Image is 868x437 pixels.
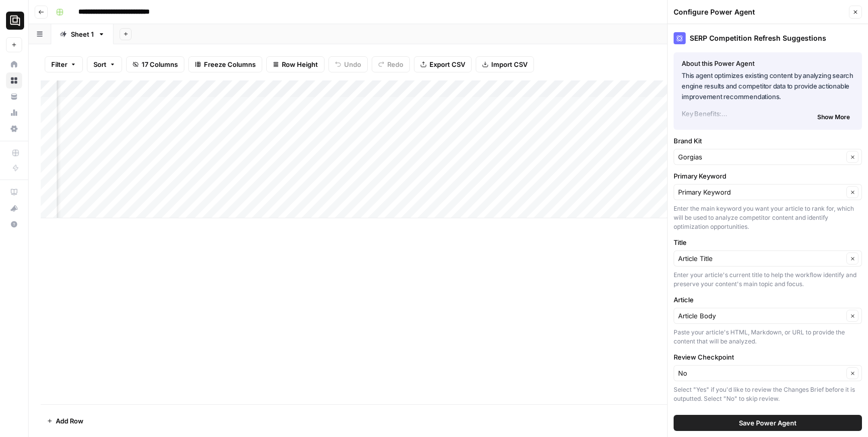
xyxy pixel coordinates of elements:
[6,184,22,200] a: AirOps Academy
[188,56,262,72] button: Freeze Columns
[21,177,168,187] div: Visit our Knowledge Base
[841,28,857,37] div: Close
[6,56,22,72] a: Home
[107,16,128,36] div: Profile image for Joel
[678,368,843,378] input: No
[678,187,843,197] input: Primary Keyword
[674,204,862,231] div: Enter the main keyword you want your article to rank for, which will be used to analyze competito...
[817,113,850,122] span: Show More
[674,295,862,305] label: Article
[100,314,201,354] button: Messages
[387,59,403,69] span: Redo
[20,71,181,106] p: Hi [PERSON_NAME] 👋
[6,121,22,137] a: Settings
[674,171,862,181] label: Primary Keyword
[11,304,190,352] div: Join our AI & SEO Builder's Community!
[682,109,854,119] p: Key Benefits:
[674,328,862,346] div: Paste your article's HTML, Markdown, or URL to provide the content that will be analyzed.
[56,416,83,426] span: Add Row
[429,59,465,69] span: Export CSV
[739,418,797,428] span: Save Power Agent
[282,59,318,69] span: Row Height
[45,56,83,72] button: Filter
[678,152,843,162] input: Gorgias
[51,24,114,44] a: Sheet 1
[87,56,122,72] button: Sort
[6,8,22,33] button: Workspace: Gorgias 2
[173,16,191,34] div: Close
[266,56,324,72] button: Row Height
[204,59,256,69] span: Freeze Columns
[6,72,22,89] a: Browse
[678,253,843,264] input: Article Title
[21,144,168,154] div: Send us a message
[39,339,61,346] span: Home
[6,89,22,105] a: Your Data
[21,312,180,322] div: Join our AI & SEO Builder's Community!
[414,56,472,72] button: Export CSV
[674,271,862,289] div: Enter your article's current title to help the workflow identify and preserve your content's main...
[142,59,178,69] span: 17 Columns
[674,415,862,431] button: Save Power Agent
[372,56,410,72] button: Redo
[6,12,24,30] img: Gorgias 2 Logo
[682,70,854,102] p: This agent optimizes existing content by analyzing search engine results and competitor data to p...
[15,172,186,191] a: Visit our Knowledge Base
[674,385,862,403] div: Select "Yes" if you'd like to review the Changes Brief before it is outputted. Select "No" to ski...
[146,16,166,36] div: Profile image for Steven
[344,59,361,69] span: Undo
[6,105,22,121] a: Usage
[10,135,191,163] div: Send us a message
[813,111,854,124] button: Show More
[682,58,854,68] div: About this Power Agent
[491,59,527,69] span: Import CSV
[674,352,862,362] label: Review Checkpoint
[127,16,147,36] div: Profile image for Arnett
[6,200,22,216] button: What's new?
[674,32,862,44] div: SERP Competition Refresh Suggestions
[71,29,94,39] div: Sheet 1
[51,59,67,69] span: Filter
[93,59,106,69] span: Sort
[476,56,534,72] button: Import CSV
[674,136,862,146] label: Brand Kit
[126,56,184,72] button: 17 Columns
[41,413,89,429] button: Add Row
[674,237,862,247] label: Title
[6,216,22,232] button: Help + Support
[20,106,181,123] p: How can we help?
[134,339,168,346] span: Messages
[329,56,368,72] button: Undo
[7,201,22,216] div: What's new?
[678,311,843,321] input: Article Body
[20,19,71,35] img: logo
